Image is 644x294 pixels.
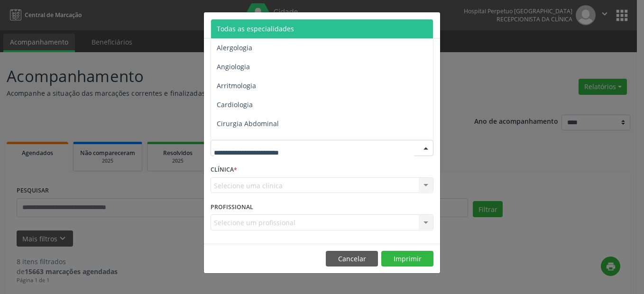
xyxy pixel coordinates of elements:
[217,43,252,52] span: Alergologia
[211,200,253,214] label: PROFISSIONAL
[211,163,237,177] label: CLÍNICA
[217,62,250,71] span: Angiologia
[326,251,378,267] button: Cancelar
[217,119,279,128] span: Cirurgia Abdominal
[421,12,440,36] button: Close
[217,81,256,90] span: Arritmologia
[217,100,253,109] span: Cardiologia
[381,251,433,267] button: Imprimir
[217,24,294,33] span: Todas as especialidades
[217,138,275,147] span: Cirurgia Bariatrica
[211,19,319,31] h5: Relatório de agendamentos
